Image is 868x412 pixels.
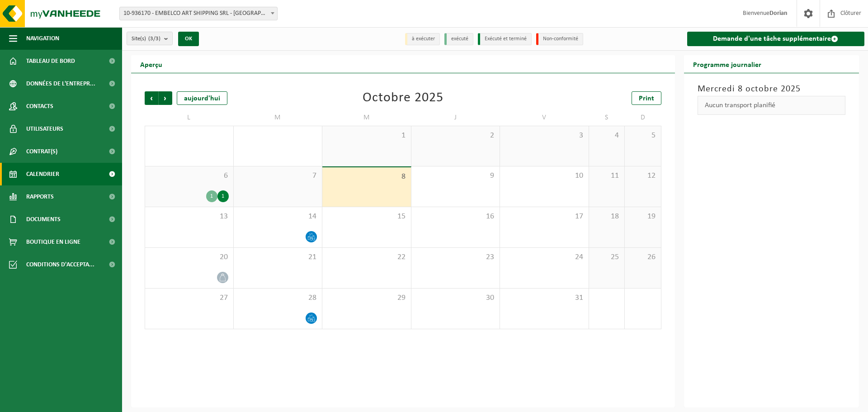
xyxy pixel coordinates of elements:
li: Exécuté et terminé [478,33,532,45]
count: (3/3) [148,36,160,42]
span: 30 [416,293,495,303]
span: 10-936170 - EMBELCO ART SHIPPING SRL - ETTERBEEK [120,7,277,20]
td: S [589,109,625,126]
span: 26 [629,252,656,262]
td: M [234,109,323,126]
li: exécuté [444,33,473,45]
span: Données de l'entrepr... [26,72,95,95]
a: Demande d'une tâche supplémentaire [687,32,865,46]
span: 7 [238,171,318,181]
li: à exécuter [405,33,440,45]
span: 16 [416,212,495,222]
strong: Dorian [769,10,788,17]
li: Non-conformité [536,33,583,45]
span: 10 [505,171,584,181]
td: J [411,109,500,126]
span: Contrat(s) [26,140,57,163]
span: 1 [327,131,406,141]
span: 13 [150,212,229,222]
a: Print [632,91,661,105]
span: 9 [416,171,495,181]
span: Print [639,95,654,102]
span: 29 [327,293,406,303]
div: 1 [206,190,217,202]
span: Suivant [159,91,172,105]
span: Calendrier [26,163,59,185]
div: Aucun transport planifié [698,96,846,115]
span: 24 [505,252,584,262]
td: D [625,109,661,126]
span: 12 [629,171,656,181]
td: L [145,109,234,126]
span: Contacts [26,95,53,118]
span: Boutique en ligne [26,231,80,253]
h2: Programme journalier [684,55,770,73]
h3: Mercredi 8 octobre 2025 [698,82,846,96]
span: 20 [150,252,229,262]
span: Documents [26,208,61,231]
span: 8 [327,172,406,182]
div: aujourd'hui [177,91,227,105]
span: Conditions d'accepta... [26,253,94,276]
div: Octobre 2025 [363,91,443,105]
span: 2 [416,131,495,141]
span: 4 [594,131,620,141]
button: OK [178,32,199,46]
div: 1 [217,190,229,202]
span: 21 [238,252,318,262]
span: 6 [150,171,229,181]
span: 28 [238,293,318,303]
span: 5 [629,131,656,141]
span: Navigation [26,27,59,50]
td: M [322,109,411,126]
span: 23 [416,252,495,262]
td: V [500,109,589,126]
span: 17 [505,212,584,222]
span: 19 [629,212,656,222]
h2: Aperçu [131,55,171,73]
span: 14 [238,212,318,222]
span: Utilisateurs [26,118,63,140]
span: 11 [594,171,620,181]
span: 15 [327,212,406,222]
span: Précédent [145,91,158,105]
span: Rapports [26,185,54,208]
button: Site(s)(3/3) [127,32,173,45]
span: 22 [327,252,406,262]
span: 25 [594,252,620,262]
span: 18 [594,212,620,222]
span: 31 [505,293,584,303]
span: 27 [150,293,229,303]
span: 10-936170 - EMBELCO ART SHIPPING SRL - ETTERBEEK [119,7,278,20]
span: Tableau de bord [26,50,75,72]
span: 3 [505,131,584,141]
span: Site(s) [132,32,160,46]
